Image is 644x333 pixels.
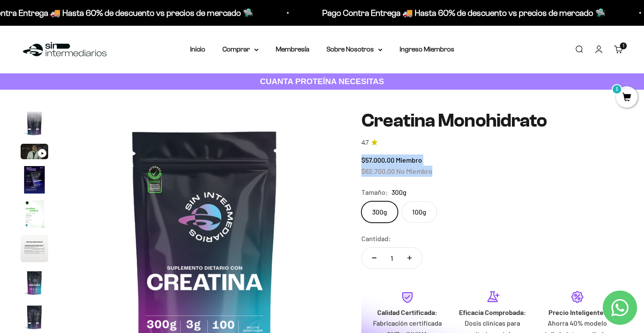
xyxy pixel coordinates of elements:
[400,45,454,53] a: Ingreso Miembros
[21,200,48,228] img: Creatina Monohidrato
[21,166,48,194] img: Creatina Monohidrato
[321,6,605,20] p: Pago Contra Entrega 🚚 Hasta 60% de descuento vs precios de mercado 🛸
[21,269,48,297] img: Creatina Monohidrato
[616,93,638,103] a: 1
[362,248,387,268] button: Reducir cantidad
[459,308,526,316] strong: Eficacia Comprobada:
[396,167,432,175] span: No Miembro
[21,303,48,331] img: Creatina Monohidrato
[361,187,388,198] legend: Tamaño:
[276,45,309,53] a: Membresía
[21,109,48,139] button: Ir al artículo 2
[21,200,48,230] button: Ir al artículo 5
[548,308,606,316] strong: Precio Inteligente:
[21,166,48,196] button: Ir al artículo 4
[21,235,48,265] button: Ir al artículo 6
[361,110,623,131] h1: Creatina Monohidrato
[361,233,391,244] label: Cantidad:
[397,248,422,268] button: Aumentar cantidad
[361,138,623,148] a: 4.74.7 de 5.0 estrellas
[377,308,438,316] strong: Calidad Certificada:
[21,144,48,162] button: Ir al artículo 3
[623,44,624,48] span: 1
[222,44,259,55] summary: Comprar
[391,187,407,198] span: 300g
[361,138,369,148] span: 4.7
[396,156,422,164] span: Miembro
[21,269,48,299] button: Ir al artículo 7
[21,235,48,262] img: Creatina Monohidrato
[612,84,622,94] mark: 1
[260,77,384,86] strong: CUANTA PROTEÍNA NECESITAS
[190,45,205,53] a: Inicio
[327,44,382,55] summary: Sobre Nosotros
[21,109,48,137] img: Creatina Monohidrato
[361,156,394,164] span: $57.000,00
[361,167,395,175] span: $62.700,00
